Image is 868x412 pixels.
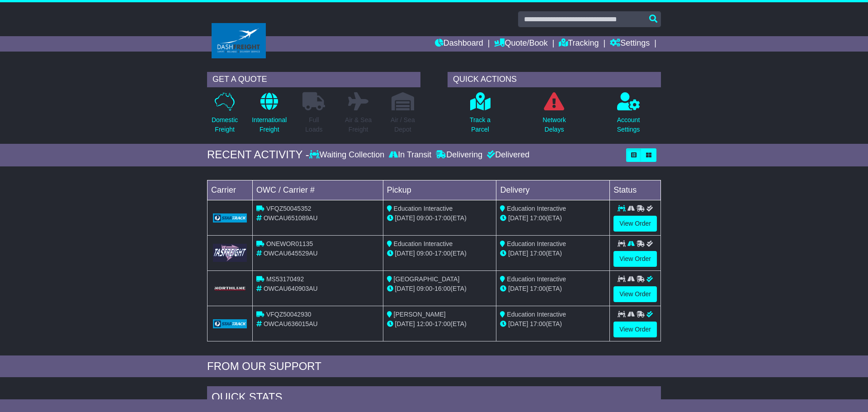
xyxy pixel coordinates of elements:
p: Track a Parcel [470,115,491,134]
img: GetCarrierServiceLogo [213,319,247,328]
span: OWCAU636015AU [264,320,318,327]
span: 09:00 [417,214,433,222]
a: AccountSettings [617,92,641,139]
span: [GEOGRAPHIC_DATA] [394,275,460,283]
p: Full Loads [302,115,325,134]
span: 17:00 [530,214,546,222]
span: 17:00 [434,214,450,222]
img: GetCarrierServiceLogo [213,213,247,223]
div: FROM OUR SUPPORT [207,360,661,373]
span: 09:00 [417,285,433,292]
div: - (ETA) [387,213,493,223]
div: Delivered [485,150,529,160]
div: - (ETA) [387,284,493,294]
a: Track aParcel [469,92,491,139]
a: Quote/Book [494,36,547,52]
div: (ETA) [500,213,606,223]
span: OWCAU651089AU [264,214,318,222]
span: 17:00 [434,250,450,257]
span: OWCAU645529AU [264,250,318,257]
span: [DATE] [508,250,528,257]
span: [DATE] [395,285,415,292]
td: Delivery [496,180,610,200]
div: - (ETA) [387,249,493,258]
span: Education Interactive [507,311,566,318]
div: In Transit [387,150,434,160]
span: MS53170492 [266,275,304,283]
div: - (ETA) [387,319,493,329]
a: Dashboard [435,36,483,52]
span: 12:00 [417,320,433,327]
span: 17:00 [530,285,546,292]
img: GetCarrierServiceLogo [213,244,247,261]
a: Tracking [559,36,599,52]
div: Delivering [434,150,485,160]
span: [PERSON_NAME] [394,311,446,318]
td: Pickup [383,180,496,200]
a: NetworkDelays [542,92,566,139]
a: View Order [613,322,657,337]
span: OWCAU640903AU [264,285,318,292]
span: Education Interactive [394,205,453,212]
a: View Order [613,216,657,232]
span: VFQZ50042930 [266,311,311,318]
p: Domestic Freight [212,115,238,134]
span: Education Interactive [394,240,453,247]
a: View Order [613,286,657,302]
div: (ETA) [500,284,606,294]
a: View Order [613,251,657,267]
span: [DATE] [508,285,528,292]
span: [DATE] [508,320,528,327]
div: QUICK ACTIONS [448,72,661,87]
span: Education Interactive [507,240,566,247]
img: GetCarrierServiceLogo [213,286,247,291]
span: VFQZ50045352 [266,205,311,212]
td: Carrier [208,180,253,200]
span: Education Interactive [507,205,566,212]
p: International Freight [252,115,287,134]
span: [DATE] [508,214,528,222]
span: [DATE] [395,320,415,327]
td: OWC / Carrier # [253,180,383,200]
p: Network Delays [542,115,566,134]
span: [DATE] [395,250,415,257]
a: DomesticFreight [211,92,238,139]
span: 17:00 [530,320,546,327]
p: Account Settings [617,115,640,134]
p: Air & Sea Freight [345,115,372,134]
div: (ETA) [500,249,606,258]
span: 09:00 [417,250,433,257]
span: 17:00 [434,320,450,327]
div: Quick Stats [207,386,661,411]
span: 16:00 [434,285,450,292]
span: 17:00 [530,250,546,257]
div: RECENT ACTIVITY - [207,148,309,161]
p: Air / Sea Depot [391,115,415,134]
span: [DATE] [395,214,415,222]
a: InternationalFreight [251,92,287,139]
div: GET A QUOTE [207,72,420,87]
div: (ETA) [500,319,606,329]
td: Status [610,180,661,200]
span: Education Interactive [507,275,566,283]
div: Waiting Collection [309,150,387,160]
span: ONEWOR01135 [266,240,313,247]
a: Settings [610,36,650,52]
